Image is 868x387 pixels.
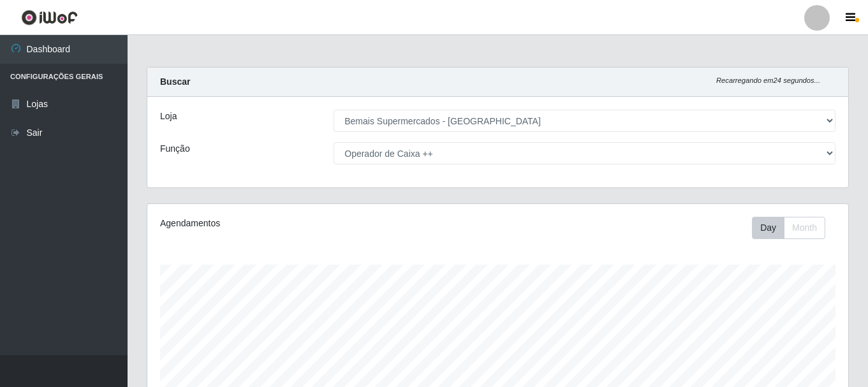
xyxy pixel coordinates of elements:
i: Recarregando em 24 segundos... [716,77,820,84]
img: CoreUI Logo [21,10,78,26]
div: First group [752,217,825,239]
div: Toolbar with button groups [752,217,835,239]
strong: Buscar [160,77,190,87]
button: Day [752,217,784,239]
button: Month [784,217,825,239]
label: Loja [160,110,177,123]
label: Função [160,142,190,156]
div: Agendamentos [160,217,430,230]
